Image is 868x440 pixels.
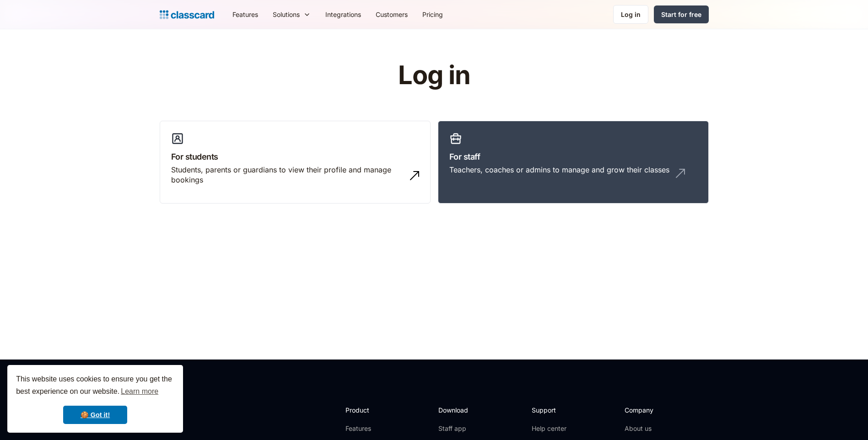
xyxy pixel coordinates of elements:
[654,5,709,23] a: Start for free
[661,10,701,19] div: Start for free
[368,4,415,25] a: Customers
[16,374,174,398] span: This website uses cookies to ensure you get the best experience on our website.
[289,61,579,90] h1: Log in
[625,424,685,433] a: About us
[449,165,669,175] div: Teachers, coaches or admins to manage and grow their classes
[63,406,127,424] a: dismiss cookie message
[415,4,450,25] a: Pricing
[265,4,318,25] div: Solutions
[171,150,419,163] h3: For students
[345,405,394,415] h2: Product
[438,424,476,433] a: Staff app
[160,8,214,21] a: home
[438,405,476,415] h2: Download
[160,121,431,204] a: For studentsStudents, parents or guardians to view their profile and manage bookings
[318,4,368,25] a: Integrations
[225,4,265,25] a: Features
[449,150,697,163] h3: For staff
[613,5,648,24] a: Log in
[621,10,641,19] div: Log in
[273,10,300,19] div: Solutions
[345,424,394,433] a: Features
[532,405,569,415] h2: Support
[7,365,183,433] div: cookieconsent
[625,405,685,415] h2: Company
[438,121,709,204] a: For staffTeachers, coaches or admins to manage and grow their classes
[171,165,401,185] div: Students, parents or guardians to view their profile and manage bookings
[119,385,160,398] a: learn more about cookies
[532,424,569,433] a: Help center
